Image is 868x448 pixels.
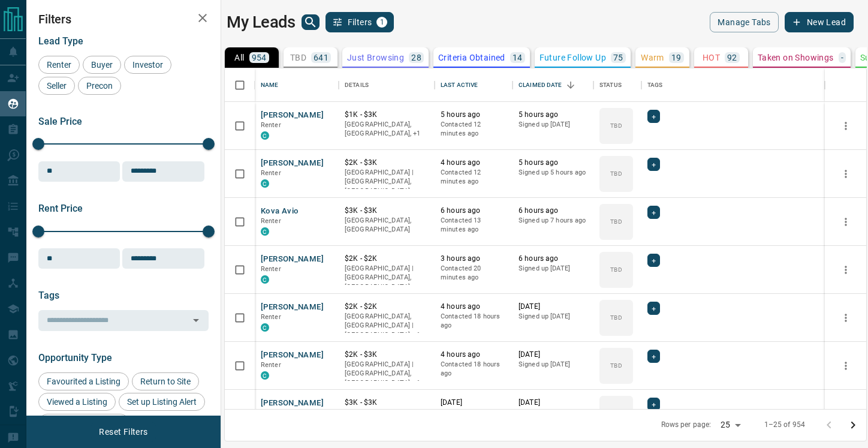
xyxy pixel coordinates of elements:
p: 75 [613,53,623,62]
button: more [837,309,855,327]
button: [PERSON_NAME] [261,110,324,121]
div: condos.ca [261,371,269,380]
button: [PERSON_NAME] [261,158,324,169]
span: Renter [261,217,281,225]
span: Rent Price [38,203,83,214]
button: Open [188,312,204,329]
button: [PERSON_NAME] [261,398,324,409]
p: Contacted 18 hours ago [441,408,507,426]
p: 19 [671,53,682,62]
p: Toronto [345,312,429,340]
span: 1 [378,18,386,26]
p: TBD [610,217,622,226]
div: Viewed a Listing [38,393,116,411]
p: Contacted 20 minutes ago [441,264,507,282]
p: Taken on Showings [758,53,834,62]
p: Contacted 12 minutes ago [441,168,507,187]
p: Signed up 7 hours ago [519,216,587,225]
div: Claimed Date [513,68,593,102]
p: 5 hours ago [519,158,587,168]
p: $2K - $2K [345,302,429,312]
p: 6 hours ago [519,206,587,216]
div: 25 [716,416,745,434]
p: TBD [610,265,622,274]
span: Seller [43,81,71,91]
p: 6 hours ago [519,254,587,264]
p: Just Browsing [347,53,404,62]
span: Renter [43,60,76,70]
span: Favourited a Listing [43,377,125,386]
div: Status [599,68,622,102]
h1: My Leads [227,13,296,32]
p: HOT [703,53,720,62]
p: TBD [610,121,622,130]
p: Contacted 18 hours ago [441,360,507,378]
p: Signed up 5 hours ago [519,168,587,178]
button: more [837,261,855,279]
p: [GEOGRAPHIC_DATA] | [GEOGRAPHIC_DATA], [GEOGRAPHIC_DATA] [345,408,429,436]
button: [PERSON_NAME] [261,302,324,313]
p: - [841,53,843,62]
p: 6 hours ago [441,206,507,216]
p: TBD [610,169,622,178]
p: All [234,53,244,62]
p: Signed up [DATE] [519,408,587,417]
p: 28 [411,53,421,62]
div: Status [593,68,641,102]
p: Contacted 18 hours ago [441,312,507,330]
p: Criteria Obtained [438,53,505,62]
span: + [652,254,656,266]
p: Future Follow Up [540,53,606,62]
div: Return to Site [132,372,199,390]
button: Reset Filters [91,422,155,442]
button: Kova Avio [261,206,299,217]
p: $2K - $2K [345,254,429,264]
span: Return to Site [136,377,195,386]
div: condos.ca [261,131,269,140]
span: + [652,398,656,410]
span: Opportunity Type [38,352,112,363]
div: Last Active [435,68,513,102]
div: + [647,254,660,267]
p: [DATE] [441,398,507,408]
button: more [837,165,855,183]
div: Tags [647,68,663,102]
p: Toronto [345,120,429,139]
p: Warm [641,53,664,62]
button: more [837,357,855,375]
button: more [837,405,855,423]
p: Signed up [DATE] [519,312,587,321]
div: Name [261,68,279,102]
p: 14 [513,53,523,62]
p: 4 hours ago [441,350,507,360]
div: Last Active [441,68,478,102]
span: Renter [261,361,281,369]
p: TBD [610,313,622,322]
p: Signed up [DATE] [519,360,587,369]
p: TBD [610,361,622,370]
span: Investor [128,60,167,70]
p: 5 hours ago [441,110,507,120]
p: $3K - $3K [345,206,429,216]
button: more [837,117,855,135]
div: Name [255,68,339,102]
p: [GEOGRAPHIC_DATA] | [GEOGRAPHIC_DATA], [GEOGRAPHIC_DATA] [345,168,429,196]
div: Set up Listing Alert [119,393,205,411]
div: + [647,350,660,363]
p: 92 [727,53,737,62]
p: 4 hours ago [441,158,507,168]
div: condos.ca [261,179,269,188]
div: Buyer [83,56,121,74]
button: Filters1 [325,12,394,32]
span: Lead Type [38,35,83,47]
div: Favourited a Listing [38,372,129,390]
span: Renter [261,169,281,177]
div: Precon [78,77,121,95]
p: [DATE] [519,302,587,312]
button: more [837,213,855,231]
p: [DATE] [519,350,587,360]
p: Signed up [DATE] [519,120,587,130]
div: Investor [124,56,171,74]
button: New Lead [785,12,854,32]
p: TBD [290,53,306,62]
